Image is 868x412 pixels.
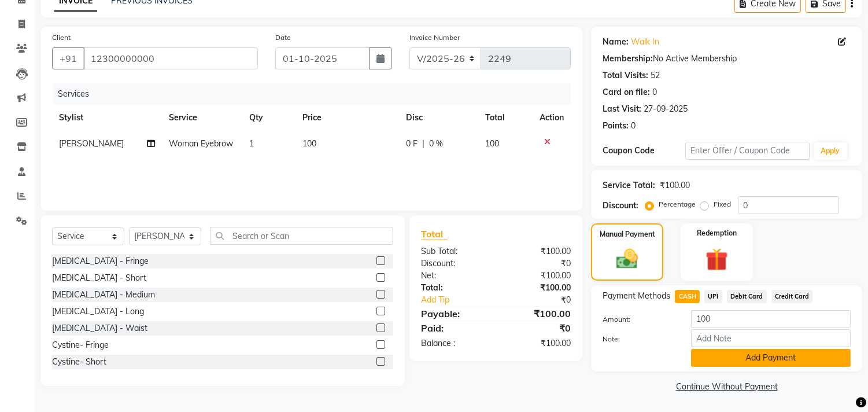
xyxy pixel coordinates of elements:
label: Amount: [594,314,682,325]
div: Membership: [603,53,653,65]
span: 100 [486,138,500,149]
div: 52 [651,69,660,82]
div: [MEDICAL_DATA] - Short [52,272,146,284]
span: Credit Card [771,290,813,303]
div: Services [53,83,579,105]
span: Total [421,228,448,240]
div: No Active Membership [603,53,851,65]
div: [MEDICAL_DATA] - Medium [52,289,155,301]
th: Price [296,105,399,131]
span: 0 F [406,138,418,150]
label: Redemption [697,228,737,238]
div: Sub Total: [412,245,496,257]
button: Add Payment [691,349,851,367]
span: Debit Card [727,290,767,303]
div: ₹100.00 [496,307,580,321]
div: Total: [412,282,496,294]
a: Walk In [631,36,659,48]
div: ₹0 [496,321,580,335]
img: _gift.svg [699,245,735,274]
button: Apply [814,142,847,160]
div: Card on file: [603,86,650,98]
th: Disc [399,105,478,131]
label: Date [275,32,291,43]
input: Amount [691,310,851,328]
label: Client [52,32,71,43]
div: Paid: [412,321,496,335]
div: Balance : [412,337,496,350]
div: 27-09-2025 [644,103,688,115]
span: Woman Eyebrow [169,138,234,149]
input: Add Note [691,329,851,347]
div: Payable: [412,307,496,321]
input: Search or Scan [210,227,393,245]
div: Discount: [603,200,638,212]
span: [PERSON_NAME] [59,138,124,149]
label: Fixed [714,199,731,209]
div: Service Total: [603,179,655,192]
div: ₹0 [496,257,580,270]
span: 0 % [429,138,443,150]
div: [MEDICAL_DATA] - Fringe [52,255,149,267]
label: Note: [594,334,682,344]
label: Invoice Number [409,32,460,43]
div: ₹0 [510,294,580,306]
div: Last Visit: [603,103,641,115]
span: | [422,138,424,150]
div: ₹100.00 [496,337,580,350]
div: ₹100.00 [496,282,580,294]
a: Continue Without Payment [593,381,860,393]
button: +91 [52,47,84,69]
input: Search by Name/Mobile/Email/Code [83,47,258,69]
th: Service [162,105,243,131]
a: Add Tip [412,294,510,306]
div: Discount: [412,257,496,270]
div: Name: [603,36,629,48]
th: Action [533,105,571,131]
div: 0 [652,86,657,98]
div: Points: [603,120,629,132]
th: Qty [242,105,296,131]
div: [MEDICAL_DATA] - Long [52,306,144,318]
th: Stylist [52,105,162,131]
th: Total [479,105,533,131]
div: [MEDICAL_DATA] - Waist [52,322,147,334]
div: ₹100.00 [496,270,580,282]
div: Net: [412,270,496,282]
div: Cystine- Short [52,356,106,368]
div: Total Visits: [603,69,648,82]
div: Cystine- Fringe [52,339,109,351]
label: Manual Payment [600,229,655,240]
input: Enter Offer / Coupon Code [685,142,809,160]
span: CASH [675,290,700,303]
div: Coupon Code [603,145,685,157]
div: 0 [631,120,636,132]
div: ₹100.00 [660,179,690,192]
div: ₹100.00 [496,245,580,257]
span: 1 [249,138,254,149]
label: Percentage [659,199,696,209]
span: Payment Methods [603,290,670,302]
img: _cash.svg [610,247,644,271]
span: 100 [302,138,316,149]
span: UPI [704,290,722,303]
